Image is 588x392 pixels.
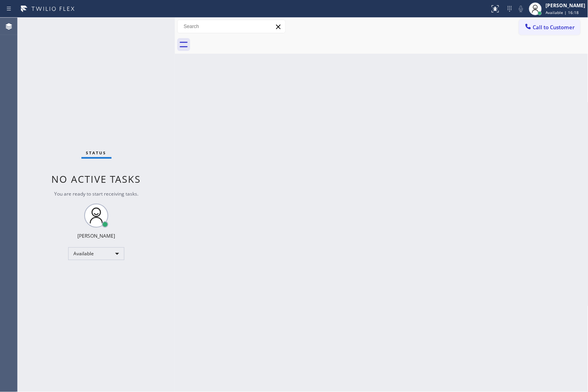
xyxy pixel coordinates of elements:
span: Available | 16:18 [546,10,579,15]
input: Search [178,20,285,33]
span: No active tasks [52,172,141,186]
span: You are ready to start receiving tasks. [54,190,138,197]
div: Available [68,247,124,260]
button: Call to Customer [519,20,580,35]
div: [PERSON_NAME] [77,232,115,239]
span: Call to Customer [533,24,575,31]
span: Status [86,150,107,156]
button: Mute [515,3,527,14]
div: [PERSON_NAME] [546,2,586,9]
